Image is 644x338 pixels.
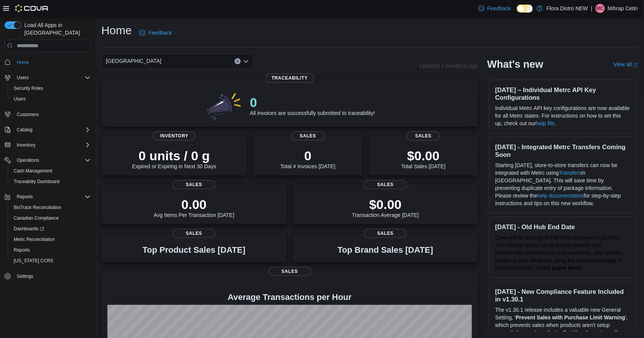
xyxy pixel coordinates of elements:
button: Reports [14,192,36,201]
button: Settings [2,271,94,282]
h3: [DATE] - New Compliance Feature Included in v1.30.1 [495,288,630,303]
button: Catalog [2,124,94,135]
span: BioTrack Reconciliation [14,204,61,210]
p: 0.00 [153,197,234,212]
img: Cova [15,5,49,12]
div: Expired or Expiring in Next 30 Days [132,148,216,169]
h3: Top Brand Sales [DATE] [338,246,433,255]
span: Users [17,75,29,81]
span: Dashboards [11,224,91,233]
div: All invoices are successfully submitted to traceability! [250,95,375,116]
span: Home [17,59,29,65]
button: Reports [2,191,94,202]
a: [US_STATE] CCRS [11,256,56,265]
span: Users [14,73,91,82]
a: Customers [14,110,42,119]
button: Home [2,56,94,67]
span: Security Roles [14,85,43,91]
button: Inventory [14,140,38,150]
a: Dashboards [11,224,47,233]
span: Sales [173,180,215,189]
a: Feedback [136,25,175,40]
a: Learn More [552,265,581,271]
h1: Home [101,23,132,38]
span: Customers [17,112,39,118]
a: Cash Management [11,166,55,175]
p: Flora Distro NEW [547,4,588,13]
h3: [DATE] - Integrated Metrc Transfers Coming Soon [495,143,630,158]
button: [US_STATE] CCRS [8,255,94,266]
button: Users [14,73,32,82]
span: Security Roles [11,84,91,93]
span: Reports [17,194,33,200]
button: Users [2,72,94,83]
button: Catalog [14,125,35,134]
span: Cova will be turning off Old Hub next year on [DATE]. This change allows us to quickly release ne... [495,234,623,271]
span: Canadian Compliance [11,214,91,223]
span: Dashboards [14,226,44,232]
span: Customers [14,110,91,119]
button: Security Roles [8,83,94,94]
p: Starting [DATE], store-to-store transfers can now be integrated with Metrc using in [GEOGRAPHIC_D... [495,161,630,207]
button: Clear input [235,58,241,64]
div: Mihrap Cetin [596,4,605,13]
div: Total # Invoices [DATE] [280,148,335,169]
button: Operations [2,155,94,166]
a: Traceabilty Dashboard [11,177,62,186]
span: Operations [14,156,91,165]
p: | [591,4,593,13]
p: $0.00 [352,197,419,212]
span: Catalog [17,127,32,133]
span: BioTrack Reconciliation [11,203,91,212]
span: Canadian Compliance [14,215,59,221]
span: Operations [17,157,39,163]
a: Reports [11,246,33,255]
span: Inventory [153,131,195,140]
p: Mihrap Cetin [608,4,638,13]
span: Reports [14,247,30,253]
div: Avg Items Per Transaction [DATE] [153,197,234,218]
a: help file [536,120,555,126]
p: Individual Metrc API key configurations are now available for all Metrc states. For instructions ... [495,104,630,127]
h2: What's new [487,58,543,70]
span: Feedback [487,5,511,12]
span: Catalog [14,125,91,134]
a: help documentation [537,193,584,199]
span: Dark Mode [517,13,517,13]
span: Traceability [265,73,314,83]
span: Sales [407,131,440,140]
span: Settings [17,273,33,279]
p: $0.00 [401,148,445,163]
button: Canadian Compliance [8,213,94,223]
h3: [DATE] – Individual Metrc API Key Configurations [495,86,630,101]
a: Transfers [559,170,582,176]
button: Reports [8,245,94,255]
span: MC [596,4,604,13]
a: BioTrack Reconciliation [11,203,64,212]
span: Users [11,94,91,104]
p: 0 [250,95,375,110]
span: Inventory [14,140,91,150]
span: Metrc Reconciliation [14,236,55,242]
span: Sales [364,180,407,189]
span: Traceabilty Dashboard [14,179,59,185]
span: Sales [268,267,311,276]
button: Cash Management [8,166,94,176]
span: Cash Management [14,168,52,174]
button: BioTrack Reconciliation [8,202,94,213]
p: Updated 1 minute(s) ago [419,63,478,69]
button: Operations [14,156,42,165]
p: 0 units / 0 g [132,148,216,163]
input: Dark Mode [517,5,533,13]
a: Dashboards [8,223,94,234]
a: Feedback [475,1,514,16]
span: Sales [173,229,215,238]
button: Inventory [2,140,94,150]
span: Reports [14,192,91,201]
h3: [DATE] - Old Hub End Date [495,223,630,231]
div: Total Sales [DATE] [401,148,445,169]
span: Washington CCRS [11,256,91,265]
img: 0 [205,90,244,121]
span: Metrc Reconciliation [11,235,91,244]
